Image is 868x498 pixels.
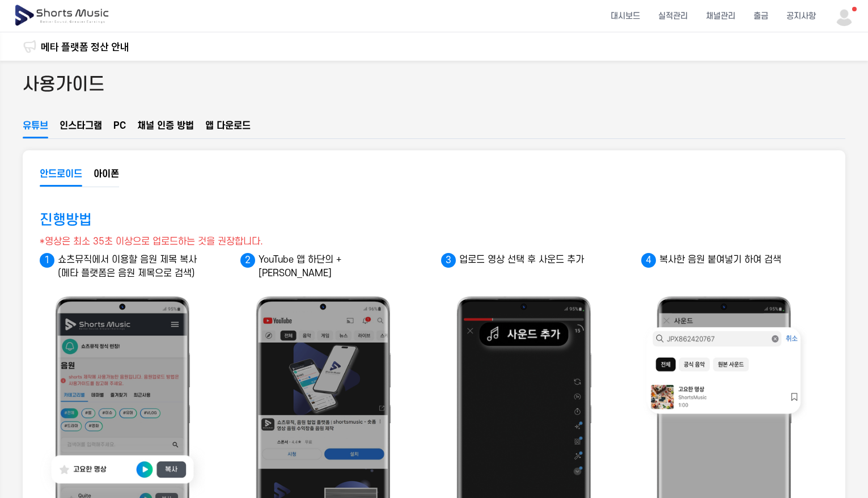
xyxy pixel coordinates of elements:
[441,253,611,267] p: 업로드 영상 선택 후 사운드 추가
[697,1,744,31] a: 채널관리
[641,253,811,267] p: 복사한 음원 붙여넣기 하여 검색
[137,119,194,138] button: 채널 인증 방법
[60,119,102,138] button: 인스타그램
[94,167,119,187] button: 아이폰
[40,253,210,280] p: 쇼츠뮤직에서 이용할 음원 제목 복사 (메타 플랫폼은 음원 제목으로 검색)
[649,1,697,31] a: 실적관리
[23,72,105,98] h2: 사용가이드
[834,6,854,26] img: 사용자 이미지
[41,39,129,54] a: 메타 플랫폼 정산 안내
[240,253,410,280] p: YouTube 앱 하단의 +[PERSON_NAME]
[23,40,36,53] img: 알림 아이콘
[205,119,251,138] button: 앱 다운로드
[744,1,777,31] a: 출금
[23,119,48,138] button: 유튜브
[40,235,263,248] div: *영상은 최소 35초 이상으로 업로드하는 것을 권장합니다.
[40,210,92,230] h3: 진행방법
[602,1,649,31] a: 대시보드
[113,119,126,138] button: PC
[777,1,825,31] a: 공지사항
[40,167,82,187] button: 안드로이드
